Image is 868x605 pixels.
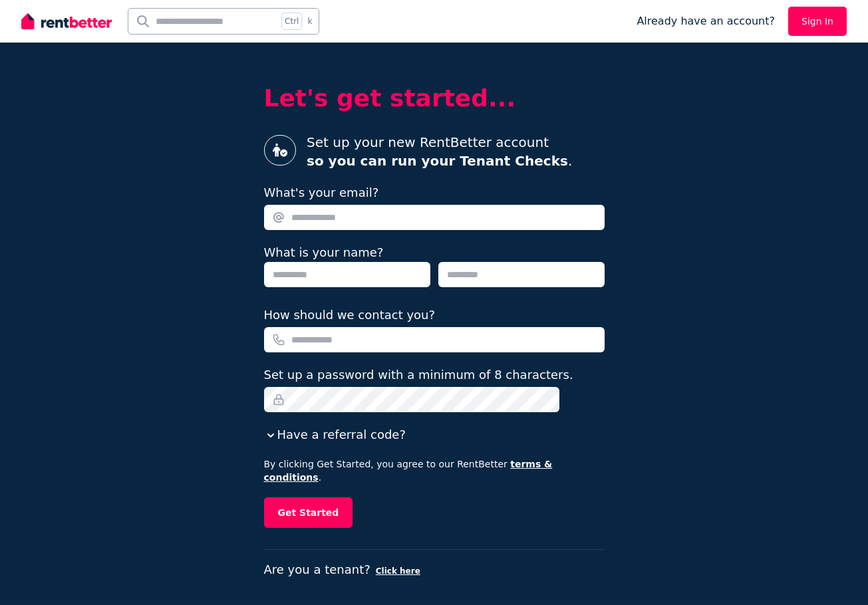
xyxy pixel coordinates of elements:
h2: Let's get started... [264,85,605,112]
span: Already have an account? [637,13,775,29]
p: By clicking Get Started, you agree to our RentBetter . [264,457,605,484]
p: Set up your new RentBetter account . [307,133,572,170]
button: Get Started [264,497,353,528]
button: Click here [376,566,420,576]
label: Set up a password with a minimum of 8 characters. [264,366,573,384]
label: What is your name? [264,245,384,259]
strong: so you can run your Tenant Checks [307,153,568,169]
label: How should we contact you? [264,306,436,324]
p: Are you a tenant? [264,560,605,579]
span: k [307,16,312,27]
a: Sign In [788,7,847,36]
span: Ctrl [281,13,302,30]
img: RentBetter [21,11,112,31]
label: What's your email? [264,183,379,202]
button: Have a referral code? [264,425,406,444]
